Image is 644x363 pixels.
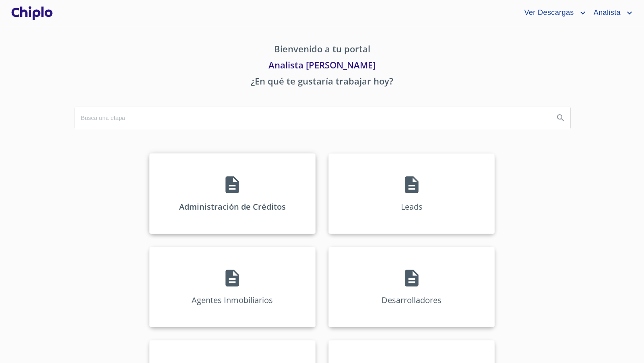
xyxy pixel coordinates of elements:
[551,108,570,128] button: Search
[382,295,442,305] p: Desarrolladores
[74,42,570,58] p: Bienvenido a tu portal
[74,74,570,91] p: ¿En qué te gustaría trabajar hoy?
[588,6,625,19] span: Analista
[518,6,587,19] button: account of current user
[192,295,273,305] p: Agentes Inmobiliarios
[401,201,423,212] p: Leads
[179,201,286,212] p: Administración de Créditos
[74,107,548,129] input: search
[518,6,578,19] span: Ver Descargas
[588,6,634,19] button: account of current user
[74,58,570,74] p: Analista [PERSON_NAME]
